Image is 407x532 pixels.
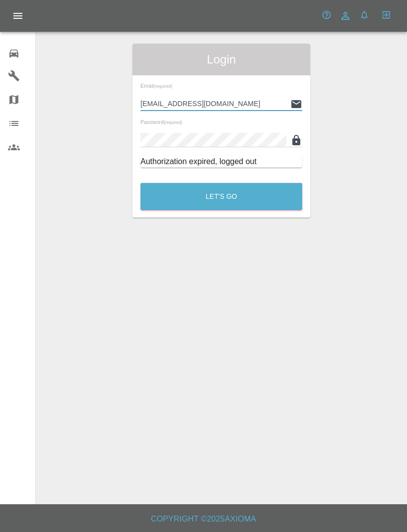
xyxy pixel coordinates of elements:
[140,183,302,210] button: Let's Go
[140,156,302,168] div: Authorization expired, logged out
[140,52,302,67] span: Login
[164,120,182,125] small: (required)
[140,83,172,89] span: Email
[140,119,182,125] span: Password
[6,4,30,28] button: Open drawer
[8,512,399,526] h6: Copyright © 2025 Axioma
[154,84,172,89] small: (required)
